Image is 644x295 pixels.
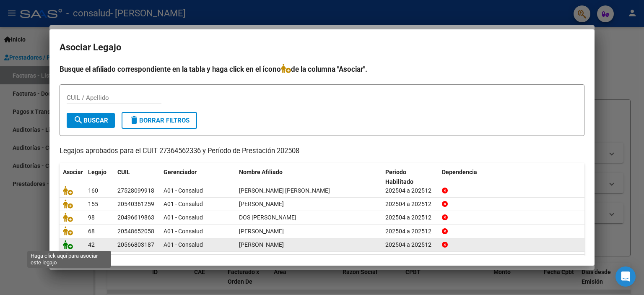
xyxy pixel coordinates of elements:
span: A01 - Consalud [164,228,203,235]
p: Legajos aprobados para el CUIT 27364562336 y Período de Prestación 202508 [60,146,584,157]
div: 202504 a 202512 [385,199,435,209]
span: Nombre Afiliado [239,169,283,175]
span: A01 - Consalud [164,187,203,194]
span: Periodo Habilitado [385,169,413,185]
span: CUIL [117,169,130,175]
datatable-header-cell: Gerenciador [160,163,236,191]
div: 7 registros [60,255,163,276]
span: Buscar [73,117,108,124]
h2: Asociar Legajo [60,39,584,55]
span: 160 [88,187,98,194]
div: 202504 a 202512 [385,186,435,196]
span: 98 [88,214,95,221]
datatable-header-cell: Legajo [85,163,114,191]
mat-icon: delete [129,115,139,125]
div: 20496619863 [117,213,154,222]
datatable-header-cell: Periodo Habilitado [382,163,439,191]
datatable-header-cell: Nombre Afiliado [236,163,382,191]
span: Asociar [63,169,83,175]
span: 42 [88,241,95,248]
span: DOS SANTOS LEONEL SEBASTIAN [239,214,296,221]
mat-icon: search [73,115,83,125]
span: ZORRILLA LUAN [239,201,284,207]
span: 155 [88,201,98,207]
button: Buscar [67,113,115,128]
div: 20548652058 [117,227,154,236]
datatable-header-cell: CUIL [114,163,160,191]
span: A01 - Consalud [164,214,203,221]
span: GARCIA JONAS [239,241,284,248]
span: Dependencia [442,169,477,175]
span: A01 - Consalud [164,201,203,207]
div: 202504 a 202512 [385,240,435,250]
div: 202504 a 202512 [385,213,435,222]
div: 27528099918 [117,186,154,196]
span: Gerenciador [164,169,197,175]
h4: Busque el afiliado correspondiente en la tabla y haga click en el ícono de la columna "Asociar". [60,64,584,75]
span: 68 [88,228,95,235]
span: A01 - Consalud [164,241,203,248]
div: 202504 a 202512 [385,227,435,236]
div: 20566803187 [117,240,154,250]
div: 20540361259 [117,199,154,209]
span: VALDEZ NAHIARA YAQUELIN [239,187,330,194]
datatable-header-cell: Dependencia [439,163,585,191]
span: Borrar Filtros [129,117,190,124]
datatable-header-cell: Asociar [60,163,85,191]
span: Legajo [88,169,106,175]
div: Open Intercom Messenger [615,266,636,287]
span: VALENZUELA MIQUEAS [239,228,284,235]
button: Borrar Filtros [122,112,197,129]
